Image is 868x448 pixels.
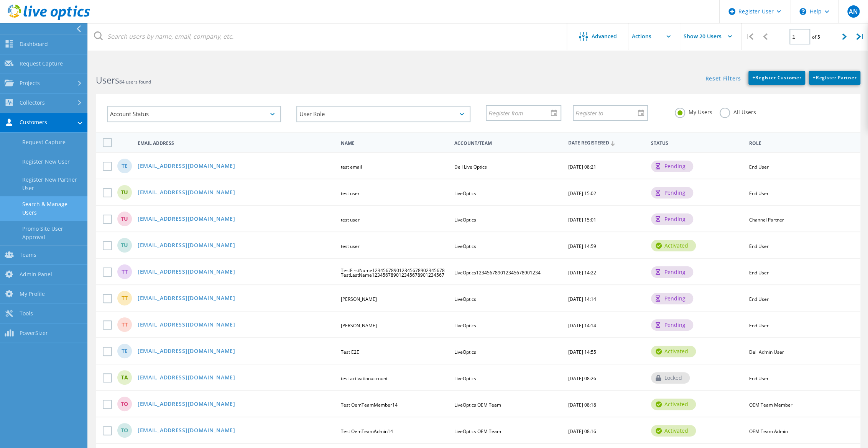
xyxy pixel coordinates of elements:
[848,8,858,15] span: AN
[651,266,693,278] div: pending
[138,322,235,328] a: [EMAIL_ADDRESS][DOMAIN_NAME]
[138,141,334,146] span: Email Address
[122,295,128,301] span: TT
[749,322,769,329] span: End User
[454,322,476,329] span: LiveOptics
[96,74,119,86] b: Users
[121,401,128,407] span: TO
[651,161,693,172] div: pending
[651,346,696,357] div: activated
[487,105,555,120] input: Register from
[568,428,596,435] span: [DATE] 08:16
[568,190,596,197] span: [DATE] 15:02
[138,401,235,408] a: [EMAIL_ADDRESS][DOMAIN_NAME]
[454,164,487,170] span: Dell Live Optics
[138,295,235,302] a: [EMAIL_ADDRESS][DOMAIN_NAME]
[454,269,541,276] span: LiveOptics123456789012345678901234
[568,375,596,382] span: [DATE] 08:26
[749,243,769,249] span: End User
[138,348,235,355] a: [EMAIL_ADDRESS][DOMAIN_NAME]
[454,243,476,249] span: LiveOptics
[121,375,128,380] span: ta
[651,399,696,410] div: activated
[705,76,741,82] a: Reset Filters
[651,293,693,304] div: pending
[454,402,501,408] span: LiveOptics OEM Team
[568,402,596,408] span: [DATE] 08:18
[749,349,784,355] span: Dell Admin User
[341,402,398,408] span: Test OemTeamMember14
[341,428,393,435] span: Test OemTeamAdmin14
[119,79,151,85] span: 84 users found
[813,74,816,81] b: +
[454,375,476,382] span: LiveOptics
[341,164,362,170] span: test email
[341,322,377,329] span: [PERSON_NAME]
[749,217,784,223] span: Channel Partner
[749,296,769,302] span: End User
[122,348,128,354] span: TE
[454,296,476,302] span: LiveOptics
[296,106,470,122] div: User Role
[138,216,235,223] a: [EMAIL_ADDRESS][DOMAIN_NAME]
[454,349,476,355] span: LiveOptics
[749,375,769,382] span: End User
[749,428,788,435] span: OEM Team Admin
[720,108,756,115] label: All Users
[107,106,281,122] div: Account Status
[121,428,128,433] span: TO
[341,375,388,382] span: test activationaccount
[138,375,235,381] a: [EMAIL_ADDRESS][DOMAIN_NAME]
[138,269,235,276] a: [EMAIL_ADDRESS][DOMAIN_NAME]
[749,269,769,276] span: End User
[651,425,696,437] div: activated
[454,190,476,197] span: LiveOptics
[122,322,128,327] span: TT
[749,141,848,146] span: Role
[121,216,128,222] span: tu
[568,217,596,223] span: [DATE] 15:01
[749,402,792,408] span: OEM Team Member
[121,243,128,248] span: tu
[749,190,769,197] span: End User
[748,71,805,85] a: +Register Customer
[809,71,860,85] a: +Register Partner
[749,164,769,170] span: End User
[852,23,868,50] div: |
[341,217,360,223] span: test user
[568,164,596,170] span: [DATE] 08:21
[341,267,445,278] span: TestFirstName123456789012345678902345678 TestLastName123456789012345678901234567
[454,428,501,435] span: LiveOptics OEM Team
[568,269,596,276] span: [DATE] 14:22
[651,319,693,331] div: pending
[651,372,690,384] div: locked
[752,74,755,81] b: +
[568,322,596,329] span: [DATE] 14:14
[651,213,693,225] div: pending
[138,243,235,249] a: [EMAIL_ADDRESS][DOMAIN_NAME]
[813,74,856,81] span: Register Partner
[568,141,644,146] span: Date Registered
[651,187,693,199] div: pending
[341,349,359,355] span: Test E2E
[138,190,235,196] a: [EMAIL_ADDRESS][DOMAIN_NAME]
[574,105,642,120] input: Register to
[592,34,617,39] span: Advanced
[138,163,235,170] a: [EMAIL_ADDRESS][DOMAIN_NAME]
[812,34,820,40] span: of 5
[341,141,448,146] span: Name
[341,296,377,302] span: [PERSON_NAME]
[752,74,801,81] span: Register Customer
[122,269,128,274] span: TT
[122,163,128,169] span: te
[8,16,90,21] a: Live Optics Dashboard
[341,190,360,197] span: test user
[568,296,596,302] span: [DATE] 14:14
[568,243,596,249] span: [DATE] 14:59
[121,190,128,195] span: tu
[341,243,360,249] span: test user
[568,349,596,355] span: [DATE] 14:55
[799,8,806,15] svg: \n
[454,217,476,223] span: LiveOptics
[651,240,696,251] div: activated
